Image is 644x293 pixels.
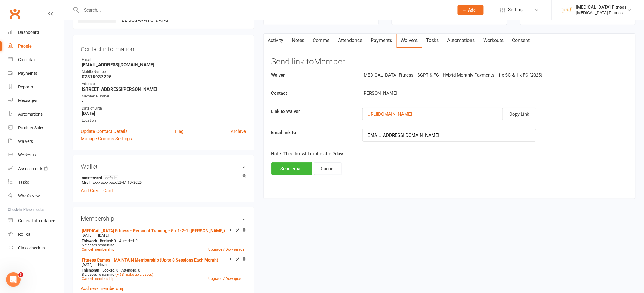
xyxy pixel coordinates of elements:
[7,6,22,21] a: Clubworx
[502,108,536,120] button: Copy Link
[82,228,225,233] a: [MEDICAL_DATA] Fitness - Personal Training - 5 x 1-2-1 ([PERSON_NAME])
[82,57,246,63] div: Email
[6,272,21,287] iframe: Intercom live chat
[18,193,40,198] div: What's New
[82,277,114,281] a: Cancel membership
[82,268,89,272] span: This
[81,286,124,291] a: Add new membership
[82,239,89,243] span: This
[18,180,29,185] div: Tasks
[271,150,628,157] p: Note: This link will expire after 7 days.
[18,30,39,35] div: Dashboard
[8,26,64,39] a: Dashboard
[8,121,64,135] a: Product Sales
[18,44,32,48] div: People
[309,34,334,48] a: Comms
[102,268,118,272] span: Booked: 0
[82,247,114,252] a: Cancel membership
[8,80,64,94] a: Reports
[18,153,36,157] div: Workouts
[288,34,309,48] a: Notes
[82,81,246,87] div: Address
[127,180,142,185] span: 10/2026
[82,243,114,247] span: 5 classes remaining
[115,272,153,277] a: (+ 63 make-up classes)
[18,232,32,237] div: Roll call
[80,233,246,238] div: —
[8,148,64,162] a: Workouts
[82,258,218,262] a: Fitness Camps - MAINTAIN Membership (Up to 8 Sessions Each Month)
[8,162,64,176] a: Assessments
[81,187,113,194] a: Add Credit Card
[175,128,183,135] a: Flag
[82,175,243,180] strong: mastercard
[458,5,484,15] button: Add
[18,112,43,117] div: Automations
[82,94,246,99] div: Member Number
[8,94,64,107] a: Messages
[18,57,35,62] div: Calendar
[267,108,358,115] label: Link to Waiver
[81,163,246,170] h3: Wallet
[81,174,246,186] li: Mrs h
[80,262,246,267] div: —
[264,34,288,48] a: Activity
[334,34,367,48] a: Attendance
[18,71,37,76] div: Payments
[267,129,358,136] label: Email link to
[81,128,128,135] a: Update Contact Details
[561,4,573,16] img: thumb_image1569280052.png
[100,239,116,243] span: Booked: 0
[82,99,246,104] strong: -
[119,239,138,243] span: Attended: 0
[82,272,114,277] span: 8 classes remaining
[82,118,246,123] div: Location
[8,135,64,148] a: Waivers
[508,34,534,48] a: Consent
[82,62,246,67] strong: [EMAIL_ADDRESS][DOMAIN_NAME]
[104,175,118,180] span: default
[8,176,64,189] a: Tasks
[82,263,92,267] span: [DATE]
[82,233,92,238] span: [DATE]
[82,106,246,111] div: Date of Birth
[479,34,508,48] a: Workouts
[366,111,412,117] a: [URL][DOMAIN_NAME]
[358,90,571,97] div: [PERSON_NAME]
[267,90,358,97] label: Contact
[397,34,422,48] a: Waivers
[314,162,342,175] button: Cancel
[80,239,98,243] div: week
[18,245,45,250] div: Class check-in
[82,87,246,92] strong: [STREET_ADDRESS][PERSON_NAME]
[18,125,44,130] div: Product Sales
[121,268,140,272] span: Attended: 0
[18,272,23,277] span: 3
[271,57,628,67] h3: Send link to Member
[508,3,525,17] span: Settings
[80,268,101,272] div: month
[8,107,64,121] a: Automations
[18,139,33,144] div: Waivers
[8,53,64,67] a: Calendar
[18,84,33,89] div: Reports
[80,6,450,14] input: Search...
[8,214,64,228] a: General attendance kiosk mode
[81,135,132,142] a: Manage Comms Settings
[422,34,443,48] a: Tasks
[8,67,64,80] a: Payments
[81,215,246,222] h3: Membership
[82,74,246,80] strong: 07815937225
[93,180,126,185] span: xxxx xxxx xxxx 2947
[8,241,64,255] a: Class kiosk mode
[18,218,55,223] div: General attendance
[8,189,64,203] a: What's New
[231,128,246,135] a: Archive
[209,247,245,252] a: Upgrade / Downgrade
[209,277,245,281] a: Upgrade / Downgrade
[121,18,168,23] span: [DEMOGRAPHIC_DATA]
[443,34,479,48] a: Automations
[8,228,64,241] a: Roll call
[8,39,64,53] a: People
[576,10,627,15] div: [MEDICAL_DATA] Fitness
